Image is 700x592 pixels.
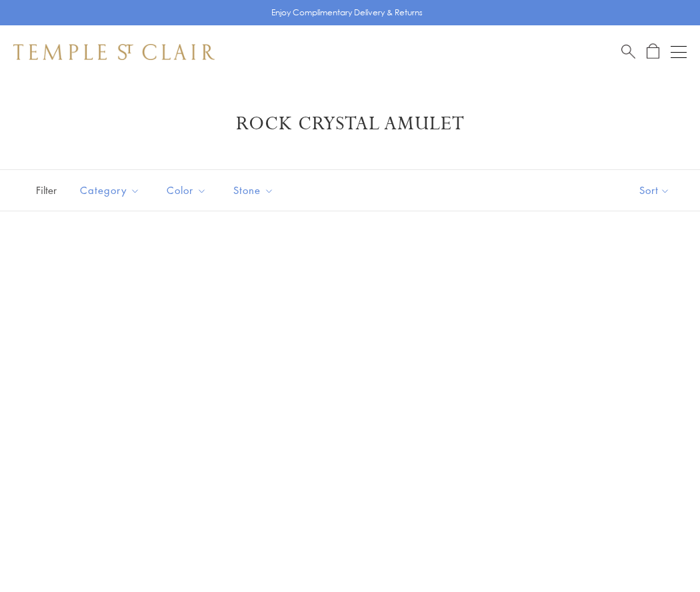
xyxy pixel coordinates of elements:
[223,175,284,205] button: Stone
[157,175,217,205] button: Color
[621,43,635,60] a: Search
[647,43,659,60] a: Open Shopping Bag
[671,44,687,60] button: Open navigation
[271,6,423,19] p: Enjoy Complimentary Delivery & Returns
[609,170,700,211] button: Show sort by
[160,182,217,199] span: Color
[13,44,215,60] img: Temple St. Clair
[227,182,284,199] span: Stone
[33,112,667,136] h1: Rock Crystal Amulet
[70,175,150,205] button: Category
[73,182,150,199] span: Category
